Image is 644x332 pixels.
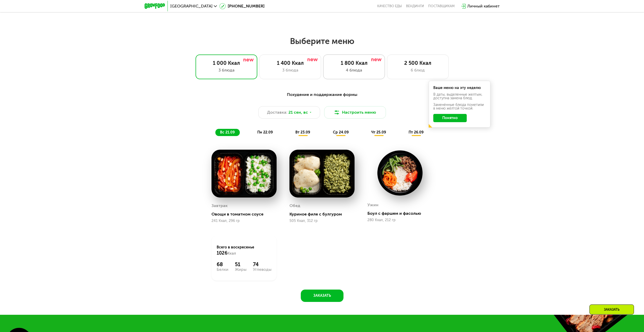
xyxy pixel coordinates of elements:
[235,261,246,267] div: 51
[289,212,359,217] div: Куриное филе с булгуром
[220,130,235,134] span: вс 21.09
[433,114,467,122] button: Понятно
[333,130,349,134] span: ср 24.09
[211,219,277,223] div: 241 Ккал, 296 гр
[367,201,378,209] div: Ужин
[406,4,424,8] a: Вендинги
[295,130,310,134] span: вт 23.09
[257,130,273,134] span: пн 22.09
[301,290,343,302] button: Заказать
[201,67,252,73] div: 3 блюда
[329,60,380,66] div: 1 800 Ккал
[219,3,264,9] a: [PHONE_NUMBER]
[433,86,486,90] div: Ваше меню на эту неделю
[217,261,228,267] div: 68
[371,130,386,134] span: чт 25.09
[589,304,634,315] div: Заказать
[170,4,213,8] span: [GEOGRAPHIC_DATA]
[467,3,500,9] div: Личный кабинет
[377,4,402,8] a: Качество еды
[428,4,455,8] div: поставщикам
[253,267,271,272] div: Углеводы
[217,267,228,272] div: Белки
[392,60,443,66] div: 2 500 Ккал
[267,109,287,115] span: Доставка:
[324,106,386,119] button: Настроить меню
[288,109,308,115] span: 21 сен, вс
[217,245,271,256] div: Всего в воскресенье
[16,36,628,46] h2: Выберите меню
[235,267,246,272] div: Жиры
[433,93,486,100] div: В даты, выделенные желтым, доступна замена блюд.
[217,250,227,256] span: 1026
[265,60,316,66] div: 1 400 Ккал
[367,218,433,222] div: 280 Ккал, 212 гр
[289,219,355,223] div: 505 Ккал, 312 гр
[201,60,252,66] div: 1 000 Ккал
[329,67,380,73] div: 4 блюда
[211,212,281,217] div: Овощи в томатном соусе
[253,261,271,267] div: 74
[227,251,236,256] span: Ккал
[265,67,316,73] div: 3 блюда
[367,211,437,216] div: Боул с фаршем и фасолью
[409,130,424,134] span: пт 26.09
[211,202,228,210] div: Завтрак
[392,67,443,73] div: 6 блюд
[289,202,300,210] div: Обед
[170,92,474,98] div: Похудение и поддержание формы
[433,103,486,110] div: Заменённые блюда пометили в меню жёлтой точкой.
